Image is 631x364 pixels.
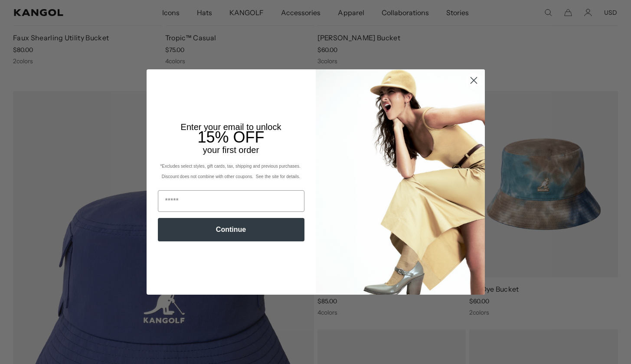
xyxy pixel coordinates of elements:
button: Close dialog [466,73,481,88]
span: 15% OFF [197,128,264,146]
img: 93be19ad-e773-4382-80b9-c9d740c9197f.jpeg [316,69,485,295]
span: your first order [203,145,259,155]
span: *Excludes select styles, gift cards, tax, shipping and previous purchases. Discount does not comb... [160,164,301,179]
input: Email [158,190,304,212]
span: Enter your email to unlock [181,122,281,132]
button: Continue [158,218,304,241]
